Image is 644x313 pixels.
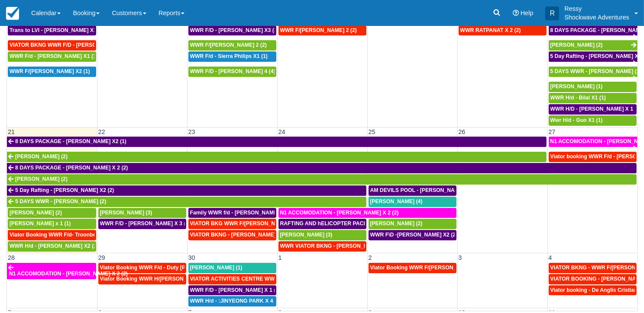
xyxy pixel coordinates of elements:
span: 28 [7,254,16,261]
span: Viator Booking WWR F/d - Duty [PERSON_NAME] 2 (2) [100,265,237,271]
a: Viator Booking WWR F/d - Duty [PERSON_NAME] 2 (2) [98,263,186,273]
a: WWR H/d - [PERSON_NAME] X2 (2) [8,241,96,252]
span: 26 [458,128,466,135]
span: VIATOR ACTIVITIES CENTRE WWR - [PERSON_NAME] X 1 (1) [190,276,345,282]
span: 24 [278,128,286,135]
a: [PERSON_NAME] (2) [7,152,547,162]
span: [PERSON_NAME] (1) [550,83,603,89]
span: 27 [548,128,557,135]
span: 21 [7,128,16,135]
span: [PERSON_NAME] (2) [370,220,423,227]
a: WWR F/d - Sierra Philips X1 (1) [188,51,276,62]
span: WWR RATPANAT X 2 (2) [460,27,521,33]
a: 8 DAYS PACKAGE - [PERSON_NAME] X 2 (2) [7,163,637,173]
a: WWR F/d - [PERSON_NAME] X1 (1) [8,51,96,62]
span: 29 [97,254,106,261]
span: RAFTING AND hELICOPTER PACKAGE - [PERSON_NAME] X1 (1) [280,220,444,227]
a: WWR H/d - :JINYEONG PARK X 4 (4) [188,296,276,307]
span: [PERSON_NAME] (1) [190,265,243,271]
span: 5 Day Rafting - [PERSON_NAME] X2 (2) [15,187,114,193]
span: 25 [368,128,376,135]
a: 8 DAYS PACKAGE - [PERSON_NAME] X 2 (2) [549,26,638,36]
a: [PERSON_NAME] (2) [8,208,96,218]
span: 1 [278,254,283,261]
span: Viator Booking WWR F/[PERSON_NAME] X 2 (2) [370,265,491,271]
span: [PERSON_NAME] (2) [550,42,603,48]
a: WWR RATPANAT X 2 (2) [459,26,547,36]
span: 23 [188,128,196,135]
span: VIATOR BKG WWR F/[PERSON_NAME] [PERSON_NAME] 2 (2) [190,220,347,227]
span: [PERSON_NAME] (3) [280,232,333,238]
span: Help [521,10,534,16]
span: [PERSON_NAME] (4) [370,198,423,204]
a: WWR F\D -[PERSON_NAME] X2 (2) [369,230,456,240]
div: R [545,6,559,20]
a: VIATOR ACTIVITIES CENTRE WWR - [PERSON_NAME] X 1 (1) [188,274,276,284]
a: Wwr H/d - Guo X1 (1) [549,115,637,126]
span: Viator Booking WWR H/[PERSON_NAME] x2 (3) [100,276,220,282]
a: 5 Day Rafting - [PERSON_NAME] X2 (2) [549,51,638,62]
span: [PERSON_NAME] (2) [15,153,68,160]
a: Viator Booking WWR F/d- Troonbeeckx, [PERSON_NAME] 11 (9) [8,230,96,240]
a: Trans to LVI - [PERSON_NAME] X1 (1) [8,26,96,36]
p: Shockwave Adventures [564,13,629,22]
a: [PERSON_NAME] x 1 (1) [8,219,96,229]
a: N1 ACCOMODATION - [PERSON_NAME] X 2 (2) [7,263,96,279]
span: [PERSON_NAME] (2) [15,176,68,182]
a: 5 Day Rafting - [PERSON_NAME] X2 (2) [7,185,366,196]
span: VIATOR BKNG WWR F/D - [PERSON_NAME] X 1 (1) [10,42,138,48]
a: 8 DAYS PACKAGE - [PERSON_NAME] X2 (1) [7,137,547,147]
span: WWR H/D - [PERSON_NAME] X 1 (1) [550,106,641,112]
span: 8 DAYS PACKAGE - [PERSON_NAME] X 2 (2) [15,165,128,171]
span: Family WWR f/d - [PERSON_NAME] X 4 (4) [190,210,297,216]
span: 5 DAYS WWR - [PERSON_NAME] (2) [15,198,106,204]
span: 5 DAYS WWR - [PERSON_NAME] (2) [550,68,641,74]
a: VIATOR BOOKING - [PERSON_NAME] 2 (2) [549,274,637,284]
a: [PERSON_NAME] (4) [369,197,456,207]
span: WWR F/d - Sierra Philips X1 (1) [190,53,268,59]
a: [PERSON_NAME] (2) [549,40,638,51]
p: Ressy [564,4,629,13]
span: Wwr H/d - Guo X1 (1) [550,117,603,123]
a: WWR F/[PERSON_NAME] 2 (2) [188,40,276,51]
span: WWR F/[PERSON_NAME] 2 (2) [190,42,267,48]
a: Viator booking WWR F/d - [PERSON_NAME] 3 (3) [549,152,637,162]
span: VIATOR BKNG - [PERSON_NAME] 2 (2) [190,232,288,238]
span: AM DEVILS POOL - [PERSON_NAME] X 2 (2) [370,187,482,193]
span: [PERSON_NAME] (3) [100,210,152,216]
a: Viator Booking WWR F/[PERSON_NAME] X 2 (2) [369,263,456,273]
a: VIATOR BKNG - WWR F/[PERSON_NAME] 3 (3) [549,263,637,273]
a: AM DEVILS POOL - [PERSON_NAME] X 2 (2) [369,185,456,196]
a: [PERSON_NAME] (2) [369,219,456,229]
span: Trans to LVI - [PERSON_NAME] X1 (1) [10,27,104,33]
span: N1 ACCOMODATION - [PERSON_NAME] X 2 (2) [280,210,399,216]
span: 30 [188,254,196,261]
img: checkfront-main-nav-mini-logo.png [6,7,19,20]
a: WWR H/d - Bilal X1 (1) [549,93,637,103]
span: N1 ACCOMODATION - [PERSON_NAME] X 2 (2) [9,271,128,277]
span: WWR H/d - :JINYEONG PARK X 4 (4) [190,298,281,304]
a: WWR F/D - [PERSON_NAME] 4 (4) [188,67,276,77]
i: Help [513,10,519,16]
span: Viator Booking WWR F/d- Troonbeeckx, [PERSON_NAME] 11 (9) [10,232,171,238]
a: [PERSON_NAME] (3) [278,230,366,240]
a: Viator booking - De Anglis Cristiano X1 (1) [549,285,637,296]
a: Viator Booking WWR H/[PERSON_NAME] x2 (3) [98,274,186,284]
a: VIATOR BKG WWR F/[PERSON_NAME] [PERSON_NAME] 2 (2) [188,219,276,229]
span: WWR F/D - [PERSON_NAME] 4 (4) [190,68,275,74]
a: VIATOR BKNG - [PERSON_NAME] 2 (2) [188,230,276,240]
span: 3 [458,254,463,261]
a: WWR VIATOR BKNG - [PERSON_NAME] 2 (2) [278,241,366,252]
span: WWR VIATOR BKNG - [PERSON_NAME] 2 (2) [280,243,394,249]
a: RAFTING AND hELICOPTER PACKAGE - [PERSON_NAME] X1 (1) [278,219,366,229]
a: WWR H/D - [PERSON_NAME] X 1 (1) [549,104,637,115]
span: WWR F/d - [PERSON_NAME] X1 (1) [10,53,98,59]
span: WWR F\D -[PERSON_NAME] X2 (2) [370,232,458,238]
a: VIATOR BKNG WWR F/D - [PERSON_NAME] X 1 (1) [8,40,96,51]
a: 5 DAYS WWR - [PERSON_NAME] (2) [7,197,366,207]
span: WWR F/D - [PERSON_NAME] X 1 (1) [190,287,281,293]
span: WWR F/D - [PERSON_NAME] X3 (3) [190,27,279,33]
span: WWR F/[PERSON_NAME] X2 (1) [10,68,90,74]
a: 5 DAYS WWR - [PERSON_NAME] (2) [549,67,638,77]
a: [PERSON_NAME] (3) [98,208,186,218]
